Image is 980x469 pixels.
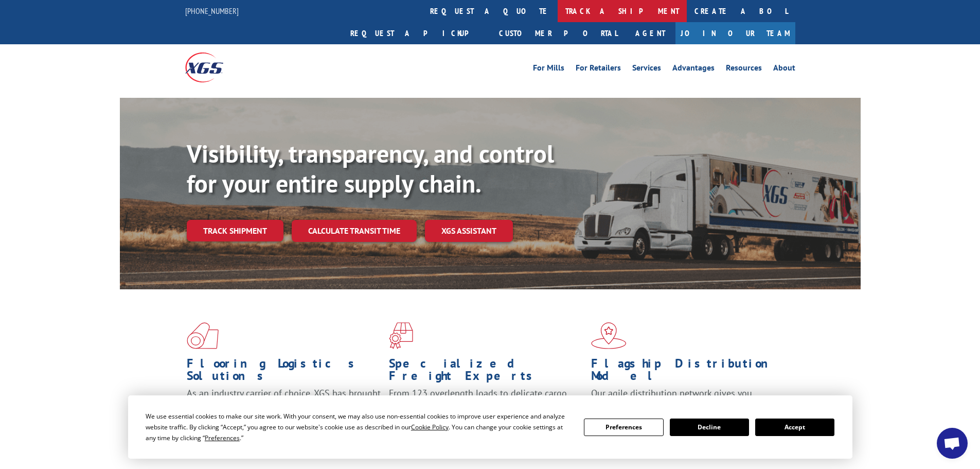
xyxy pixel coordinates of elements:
[675,22,795,44] a: Join Our Team
[672,64,715,75] a: Advantages
[411,423,449,431] span: Cookie Policy
[625,22,675,44] a: Agent
[205,433,240,442] span: Preferences
[937,428,968,459] div: Open chat
[670,419,749,436] button: Decline
[146,411,572,443] div: We use essential cookies to make our site work. With your consent, we may also use non-essential ...
[185,6,239,16] a: [PHONE_NUMBER]
[591,357,786,387] h1: Flagship Distribution Model
[591,387,780,411] span: Our agile distribution network gives you nationwide inventory management on demand.
[187,322,219,349] img: xgs-icon-total-supply-chain-intelligence-red
[576,64,621,75] a: For Retailers
[632,64,661,75] a: Services
[755,419,834,436] button: Accept
[187,220,283,241] a: Track shipment
[533,64,564,75] a: For Mills
[726,64,762,75] a: Resources
[491,22,625,44] a: Customer Portal
[187,357,381,387] h1: Flooring Logistics Solutions
[389,387,583,433] p: From 123 overlength loads to delicate cargo, our experienced staff knows the best way to move you...
[292,220,417,242] a: Calculate transit time
[343,22,491,44] a: Request a pickup
[389,322,413,349] img: xgs-icon-focused-on-flooring-red
[425,220,513,242] a: XGS ASSISTANT
[389,357,583,387] h1: Specialized Freight Experts
[187,137,554,199] b: Visibility, transparency, and control for your entire supply chain.
[773,64,795,75] a: About
[187,387,381,424] span: As an industry carrier of choice, XGS has brought innovation and dedication to flooring logistics...
[128,395,852,459] div: Cookie Consent Prompt
[591,322,627,349] img: xgs-icon-flagship-distribution-model-red
[584,419,663,436] button: Preferences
